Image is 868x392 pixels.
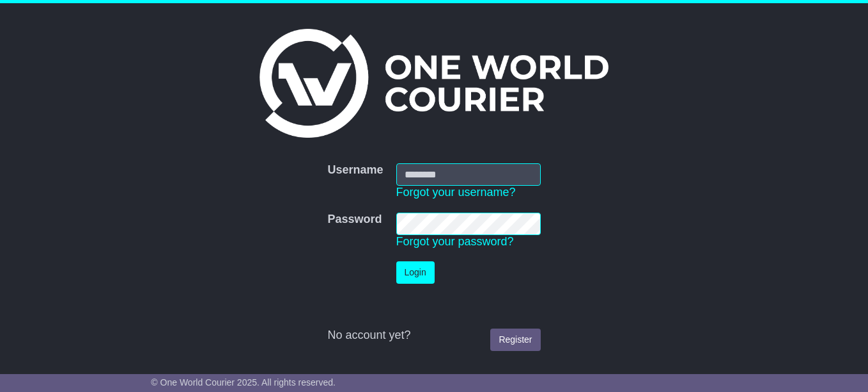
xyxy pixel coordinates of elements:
[396,261,435,284] button: Login
[260,29,608,138] img: One World
[396,186,516,199] a: Forgot your username?
[327,329,540,343] div: No account yet?
[151,377,336,388] span: © One World Courier 2025. All rights reserved.
[327,163,383,177] label: Username
[396,235,514,248] a: Forgot your password?
[327,213,382,227] label: Password
[490,329,540,351] a: Register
